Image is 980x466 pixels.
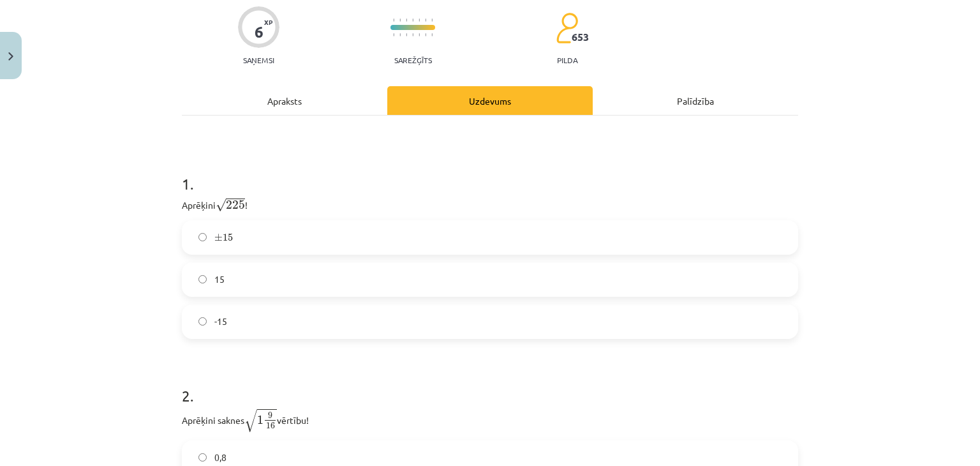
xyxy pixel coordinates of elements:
h1: 1 . [182,153,798,192]
div: 6 [255,23,264,41]
p: Aprēķini ! [182,196,798,213]
img: icon-short-line-57e1e144782c952c97e751825c79c345078a6d821885a25fce030b3d8c18986b.svg [431,33,433,36]
span: 225 [226,200,245,209]
span: 0,8 [214,451,226,464]
img: icon-short-line-57e1e144782c952c97e751825c79c345078a6d821885a25fce030b3d8c18986b.svg [412,33,413,36]
img: icon-close-lesson-0947bae3869378f0d4975bcd49f059093ad1ed9edebbc8119c70593378902aed.svg [8,52,13,61]
div: Uzdevums [387,86,593,115]
span: √ [216,199,226,212]
span: 15 [223,234,233,241]
img: icon-short-line-57e1e144782c952c97e751825c79c345078a6d821885a25fce030b3d8c18986b.svg [406,19,407,22]
img: icon-short-line-57e1e144782c952c97e751825c79c345078a6d821885a25fce030b3d8c18986b.svg [412,19,413,22]
span: 653 [572,31,589,43]
span: -15 [214,315,227,328]
span: 1 [257,416,264,425]
img: icon-short-line-57e1e144782c952c97e751825c79c345078a6d821885a25fce030b3d8c18986b.svg [393,33,394,36]
div: Palīdzība [593,86,798,115]
img: icon-short-line-57e1e144782c952c97e751825c79c345078a6d821885a25fce030b3d8c18986b.svg [399,19,401,22]
img: icon-short-line-57e1e144782c952c97e751825c79c345078a6d821885a25fce030b3d8c18986b.svg [399,33,401,36]
span: ± [214,234,223,241]
img: icon-short-line-57e1e144782c952c97e751825c79c345078a6d821885a25fce030b3d8c18986b.svg [425,33,426,36]
input: 0,8 [198,453,207,462]
p: Sarežģīts [394,56,432,64]
span: XP [264,19,272,26]
p: pilda [557,56,577,64]
span: 15 [214,273,225,286]
img: icon-short-line-57e1e144782c952c97e751825c79c345078a6d821885a25fce030b3d8c18986b.svg [419,33,420,36]
span: 9 [268,412,272,419]
img: students-c634bb4e5e11cddfef0936a35e636f08e4e9abd3cc4e673bd6f9a4125e45ecb1.svg [556,12,578,44]
img: icon-short-line-57e1e144782c952c97e751825c79c345078a6d821885a25fce030b3d8c18986b.svg [425,19,426,22]
img: icon-short-line-57e1e144782c952c97e751825c79c345078a6d821885a25fce030b3d8c18986b.svg [419,19,420,22]
input: -15 [198,317,207,326]
div: Apraksts [182,86,387,115]
img: icon-short-line-57e1e144782c952c97e751825c79c345078a6d821885a25fce030b3d8c18986b.svg [431,19,433,22]
p: Aprēķini saknes vērtību! [182,408,798,433]
span: 16 [266,423,275,429]
img: icon-short-line-57e1e144782c952c97e751825c79c345078a6d821885a25fce030b3d8c18986b.svg [406,33,407,36]
span: √ [244,409,257,432]
img: icon-short-line-57e1e144782c952c97e751825c79c345078a6d821885a25fce030b3d8c18986b.svg [393,19,394,22]
input: 15 [198,275,207,283]
p: Saņemsi [238,56,279,64]
h1: 2 . [182,365,798,404]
